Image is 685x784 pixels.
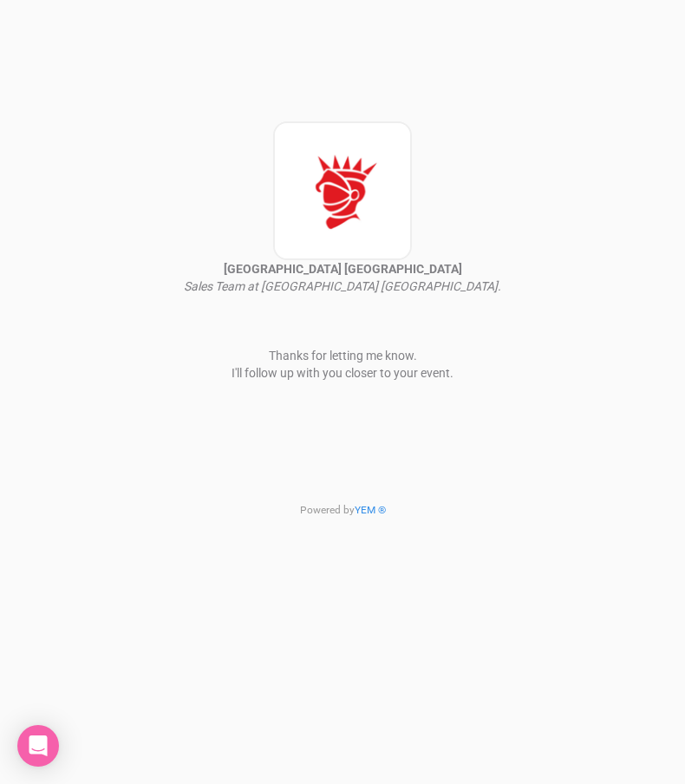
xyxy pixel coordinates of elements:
[17,725,59,767] div: Open Intercom Messenger
[355,504,386,516] a: YEM ®
[273,121,412,260] img: open-uri20250107-2-1pbi2ie
[126,347,559,382] p: Thanks for letting me know. I'll follow up with you closer to your event.
[184,279,501,293] i: Sales Team at [GEOGRAPHIC_DATA] [GEOGRAPHIC_DATA].
[126,503,559,518] p: Powered by
[224,262,462,276] strong: [GEOGRAPHIC_DATA] [GEOGRAPHIC_DATA]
